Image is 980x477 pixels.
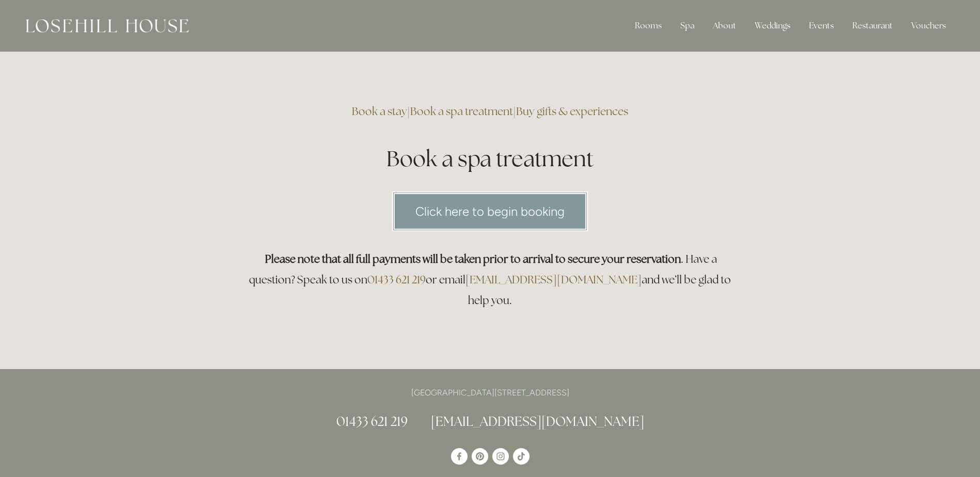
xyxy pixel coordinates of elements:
[472,448,488,465] a: Pinterest
[265,252,681,266] strong: Please note that all full payments will be taken prior to arrival to secure your reservation
[410,104,513,118] a: Book a spa treatment
[705,15,744,36] div: About
[392,192,588,231] a: Click here to begin booking
[243,386,737,400] p: [GEOGRAPHIC_DATA][STREET_ADDRESS]
[492,448,509,465] a: Instagram
[627,15,670,36] div: Rooms
[431,413,644,430] a: [EMAIL_ADDRESS][DOMAIN_NAME]
[243,101,737,122] h3: | |
[516,104,628,118] a: Buy gifts & experiences
[367,273,426,287] a: 01433 621 219
[801,15,842,36] div: Events
[844,15,901,36] div: Restaurant
[903,15,954,36] a: Vouchers
[672,15,703,36] div: Spa
[746,15,799,36] div: Weddings
[243,144,737,174] h1: Book a spa treatment
[243,249,737,311] h3: . Have a question? Speak to us on or email and we’ll be glad to help you.
[465,273,642,287] a: [EMAIL_ADDRESS][DOMAIN_NAME]
[451,448,468,465] a: Losehill House Hotel & Spa
[352,104,407,118] a: Book a stay
[26,19,189,33] img: Losehill House
[513,448,530,465] a: TikTok
[336,413,408,430] a: 01433 621 219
